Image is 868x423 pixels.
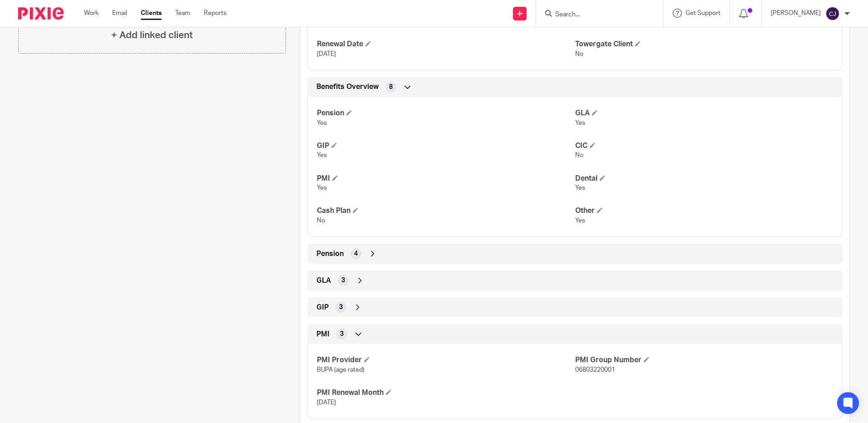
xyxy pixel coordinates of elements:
span: Yes [317,185,327,191]
h4: GIP [317,141,575,151]
a: Email [112,9,127,18]
span: Yes [317,120,327,126]
span: Yes [317,152,327,158]
a: Reports [204,9,227,18]
span: Yes [575,217,585,224]
h4: PMI [317,174,575,183]
span: 3 [341,276,345,285]
span: 3 [340,330,344,339]
h4: Dental [575,174,833,183]
img: svg%3E [825,6,840,21]
a: Team [175,9,190,18]
span: [DATE] [317,51,336,57]
span: BUPA (age rated) [317,367,365,373]
img: Pixie [18,7,64,20]
a: Clients [141,9,162,18]
h4: GLA [575,108,833,118]
span: Get Support [686,10,720,16]
h4: Pension [317,108,575,118]
h4: PMI Renewal Month [317,388,575,398]
span: 8 [389,83,393,92]
h4: CIC [575,141,833,151]
span: No [575,152,583,158]
span: Yes [575,185,585,191]
h4: Towergate Client [575,39,833,49]
h4: Renewal Date [317,39,575,49]
a: Work [84,9,99,18]
span: No [317,217,325,224]
p: [PERSON_NAME] [771,9,821,18]
span: 4 [354,249,358,258]
input: Search [554,11,636,19]
span: [DATE] [317,399,336,406]
span: No [575,51,583,57]
span: GLA [316,276,331,285]
span: Pension [316,249,344,259]
span: Yes [575,120,585,126]
h4: Other [575,206,833,216]
h4: PMI Group Number [575,355,833,365]
span: GIP [316,303,329,312]
h4: Cash Plan [317,206,575,216]
span: PMI [316,330,330,339]
h4: PMI Provider [317,355,575,365]
span: 3 [339,303,343,312]
span: Benefits Overview [316,82,379,92]
h4: + Add linked client [111,28,193,42]
span: 06803220001 [575,367,615,373]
